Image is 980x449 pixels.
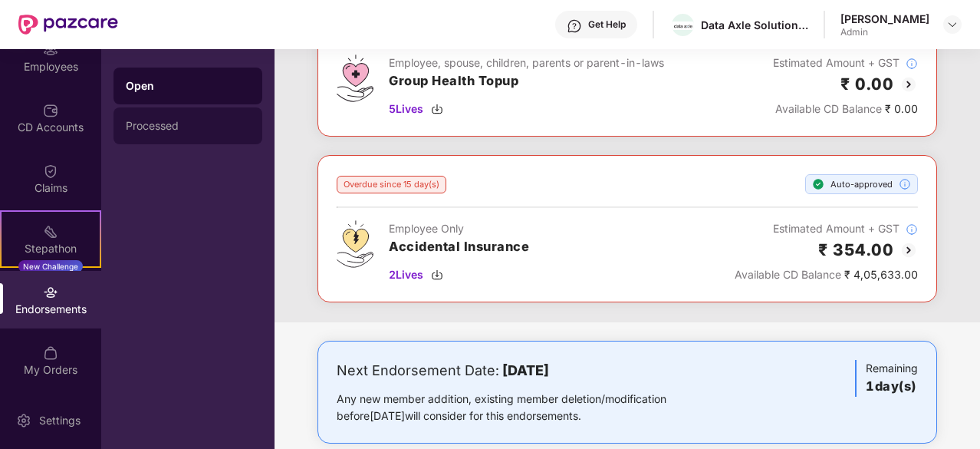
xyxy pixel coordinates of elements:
[588,18,626,31] div: Get Help
[389,237,529,257] h3: Accidental Insurance
[337,391,715,424] div: Any new member addition, existing member deletion/modification before [DATE] will consider for th...
[735,268,841,281] span: Available CD Balance
[866,377,918,397] h3: 1 day(s)
[818,237,893,262] h2: ₹ 354.00
[43,345,58,361] img: svg+xml;base64,PHN2ZyBpZD0iTXlfT3JkZXJzIiBkYXRhLW5hbWU9Ik15IE9yZGVycyIgeG1sbnM9Imh0dHA6Ly93d3cudz...
[389,220,529,237] div: Employee Only
[2,241,100,256] div: Stepathon
[773,101,918,117] div: ₹ 0.00
[389,54,664,71] div: Employee, spouse, children, parents or parent-in-laws
[16,413,31,428] img: svg+xml;base64,PHN2ZyBpZD0iU2V0dGluZy0yMHgyMCIgeG1sbnM9Imh0dHA6Ly93d3cudzMub3JnLzIwMDAvc3ZnIiB3aW...
[389,101,423,117] span: 5 Lives
[337,54,373,102] img: svg+xml;base64,PHN2ZyB4bWxucz0iaHR0cDovL3d3dy53My5vcmcvMjAwMC9zdmciIHdpZHRoPSI0Ny43MTQiIGhlaWdodD...
[337,220,373,268] img: svg+xml;base64,PHN2ZyB4bWxucz0iaHR0cDovL3d3dy53My5vcmcvMjAwMC9zdmciIHdpZHRoPSI0OS4zMjEiIGhlaWdodD...
[337,176,446,193] div: Overdue since 15 day(s)
[431,269,443,281] img: svg+xml;base64,PHN2ZyBpZD0iRG93bmxvYWQtMzJ4MzIiIHhtbG5zPSJodHRwOi8vd3d3LnczLm9yZy8yMDAwL3N2ZyIgd2...
[946,18,959,31] img: svg+xml;base64,PHN2ZyBpZD0iRHJvcGRvd24tMzJ4MzIiIHhtbG5zPSJodHRwOi8vd3d3LnczLm9yZy8yMDAwL3N2ZyIgd2...
[18,260,83,272] div: New Challenge
[735,266,918,283] div: ₹ 4,05,633.00
[18,15,118,35] img: New Pazcare Logo
[906,58,918,70] img: svg+xml;base64,PHN2ZyBpZD0iSW5mb18tXzMyeDMyIiBkYXRhLW5hbWU9IkluZm8gLSAzMngzMiIgeG1sbnM9Imh0dHA6Ly...
[126,120,250,132] div: Processed
[840,26,929,38] div: Admin
[43,224,58,239] img: svg+xml;base64,PHN2ZyB4bWxucz0iaHR0cDovL3d3dy53My5vcmcvMjAwMC9zdmciIHdpZHRoPSIyMSIgaGVpZ2h0PSIyMC...
[840,12,929,26] div: [PERSON_NAME]
[431,103,443,115] img: svg+xml;base64,PHN2ZyBpZD0iRG93bmxvYWQtMzJ4MzIiIHhtbG5zPSJodHRwOi8vd3d3LnczLm9yZy8yMDAwL3N2ZyIgd2...
[337,360,715,381] div: Next Endorsement Date:
[701,18,808,32] div: Data Axle Solutions Private Limited
[899,75,918,94] img: svg+xml;base64,PHN2ZyBpZD0iQmFjay0yMHgyMCIgeG1sbnM9Imh0dHA6Ly93d3cudzMub3JnLzIwMDAvc3ZnIiB3aWR0aD...
[899,241,918,259] img: svg+xml;base64,PHN2ZyBpZD0iQmFjay0yMHgyMCIgeG1sbnM9Imh0dHA6Ly93d3cudzMub3JnLzIwMDAvc3ZnIiB3aWR0aD...
[805,174,918,194] div: Auto-approved
[43,163,58,179] img: svg+xml;base64,PHN2ZyBpZD0iQ2xhaW0iIHhtbG5zPSJodHRwOi8vd3d3LnczLm9yZy8yMDAwL3N2ZyIgd2lkdGg9IjIwIi...
[735,220,918,237] div: Estimated Amount + GST
[35,413,85,428] div: Settings
[855,360,918,397] div: Remaining
[43,285,58,300] img: svg+xml;base64,PHN2ZyBpZD0iRW5kb3JzZW1lbnRzIiB4bWxucz0iaHR0cDovL3d3dy53My5vcmcvMjAwMC9zdmciIHdpZH...
[43,42,58,58] img: svg+xml;base64,PHN2ZyBpZD0iRW1wbG95ZWVzIiB4bWxucz0iaHR0cDovL3d3dy53My5vcmcvMjAwMC9zdmciIHdpZHRoPS...
[812,178,824,190] img: svg+xml;base64,PHN2ZyBpZD0iU3RlcC1Eb25lLTE2eDE2IiB4bWxucz0iaHR0cDovL3d3dy53My5vcmcvMjAwMC9zdmciIH...
[906,223,918,236] img: svg+xml;base64,PHN2ZyBpZD0iSW5mb18tXzMyeDMyIiBkYXRhLW5hbWU9IkluZm8gLSAzMngzMiIgeG1sbnM9Imh0dHA6Ly...
[126,78,250,94] div: Open
[389,71,664,91] h3: Group Health Topup
[389,266,423,283] span: 2 Lives
[672,21,694,30] img: WhatsApp%20Image%202022-10-27%20at%2012.58.27.jpeg
[840,71,893,97] h2: ₹ 0.00
[502,362,549,378] b: [DATE]
[899,178,911,190] img: svg+xml;base64,PHN2ZyBpZD0iSW5mb18tXzMyeDMyIiBkYXRhLW5hbWU9IkluZm8gLSAzMngzMiIgeG1sbnM9Imh0dHA6Ly...
[773,54,918,71] div: Estimated Amount + GST
[775,102,882,115] span: Available CD Balance
[567,18,582,34] img: svg+xml;base64,PHN2ZyBpZD0iSGVscC0zMngzMiIgeG1sbnM9Imh0dHA6Ly93d3cudzMub3JnLzIwMDAvc3ZnIiB3aWR0aD...
[43,103,58,118] img: svg+xml;base64,PHN2ZyBpZD0iQ0RfQWNjb3VudHMiIGRhdGEtbmFtZT0iQ0QgQWNjb3VudHMiIHhtbG5zPSJodHRwOi8vd3...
